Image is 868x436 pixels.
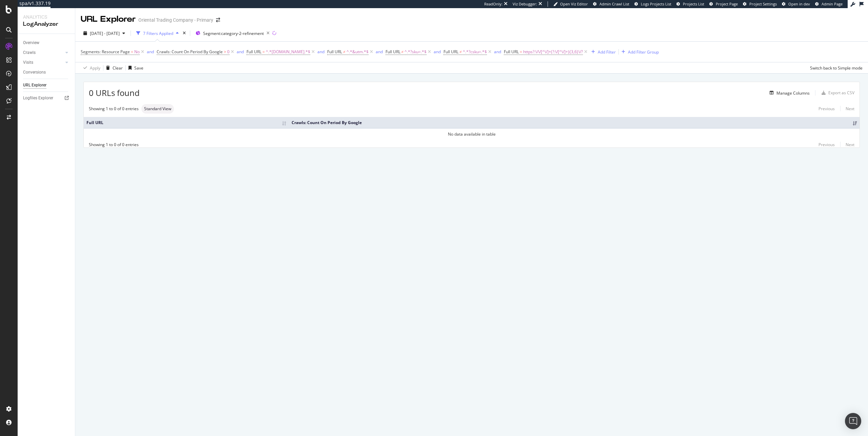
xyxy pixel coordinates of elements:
a: Logs Projects List [634,1,671,7]
a: Crawls [23,49,63,56]
span: ^.*&utm.*$ [347,47,369,57]
div: Overview [23,39,39,46]
span: ≠ [401,49,404,55]
span: Segments: Resource Page [81,49,130,55]
div: Export as CSV [828,90,854,96]
span: Full URL [443,49,458,55]
button: Add Filter Group [619,48,659,56]
div: Switch back to Simple mode [810,65,863,71]
div: Viz Debugger: [513,1,537,7]
span: Full URL [504,49,519,55]
span: Admin Crawl List [599,1,629,6]
th: Crawls: Count On Period By Google: activate to sort column ascending [289,117,860,128]
span: Open Viz Editor [560,1,588,6]
a: Visits [23,59,63,66]
a: Logfiles Explorer [23,95,70,102]
div: Analytics [23,14,70,20]
span: = [131,49,133,55]
div: Visits [23,59,33,66]
button: Switch back to Simple mode [807,62,863,73]
a: Project Page [709,1,738,7]
div: LogAnalyzer [23,20,70,28]
span: No [134,47,140,57]
span: Project Settings [749,1,777,6]
button: Save [126,62,143,73]
div: Logfiles Explorer [23,95,53,102]
span: ≠ [459,49,462,55]
span: ≠ [343,49,346,55]
button: Add Filter [589,48,616,56]
span: Open in dev [788,1,810,6]
span: = [520,49,522,55]
button: and [434,48,441,55]
div: times [181,30,187,37]
th: Full URL: activate to sort column ascending [84,117,289,128]
a: Overview [23,39,70,46]
span: Segment: category-2-refinement [203,31,264,36]
a: Projects List [676,1,704,7]
span: Projects List [683,1,704,6]
span: ^.*?csku=.*$ [463,47,487,57]
td: No data available in table [84,128,860,140]
div: Showing 1 to 0 of 0 entries [89,106,139,112]
a: Open Viz Editor [553,1,588,7]
button: and [376,48,383,55]
span: ^.*[DOMAIN_NAME].*$ [266,47,310,57]
span: Full URL [246,49,261,55]
a: URL Explorer [23,82,70,89]
span: Logs Projects List [641,1,671,6]
span: Standard View [144,107,171,111]
div: Manage Columns [776,90,810,96]
span: [DATE] - [DATE] [90,31,120,36]
div: Apply [90,65,100,71]
span: Admin Page [822,1,843,6]
a: Conversions [23,69,70,76]
span: = [262,49,265,55]
span: Full URL [386,49,400,55]
a: Project Settings [743,1,777,7]
div: Add Filter [598,49,616,55]
div: neutral label [141,104,174,114]
span: 0 URLs found [89,87,140,99]
button: 7 Filters Applied [134,28,181,39]
button: and [494,48,501,55]
span: 0 [227,47,230,57]
div: Clear [113,65,123,71]
span: Full URL [327,49,342,55]
div: ReadOnly: [484,1,502,7]
div: Showing 1 to 0 of 0 entries [89,142,139,147]
div: arrow-right-arrow-left [216,18,220,22]
span: Project Page [716,1,738,6]
span: ^.*?sku=.*$ [405,47,427,57]
div: Oriental Trading Company - Primary [138,17,213,23]
a: Admin Page [815,1,843,7]
div: Open Intercom Messenger [845,413,861,429]
button: Apply [81,62,100,73]
button: Clear [103,62,123,73]
span: https?:\/\/[^\/]+(?:\/[^\/]+){3,6}\/? [523,47,583,57]
div: URL Explorer [81,14,136,25]
button: Manage Columns [767,89,810,97]
button: and [317,48,324,55]
div: Save [134,65,143,71]
div: Conversions [23,69,46,76]
span: Crawls: Count On Period By Google [157,49,223,55]
button: Export as CSV [819,87,854,98]
a: Admin Crawl List [593,1,629,7]
div: URL Explorer [23,82,46,89]
button: and [237,48,244,55]
button: and [147,48,154,55]
div: Add Filter Group [628,49,659,55]
button: [DATE] - [DATE] [81,28,128,39]
div: 7 Filters Applied [143,31,173,36]
button: Segment:category-2-refinement [193,28,272,39]
span: > [224,49,226,55]
div: Crawls [23,49,36,56]
a: Open in dev [782,1,810,7]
